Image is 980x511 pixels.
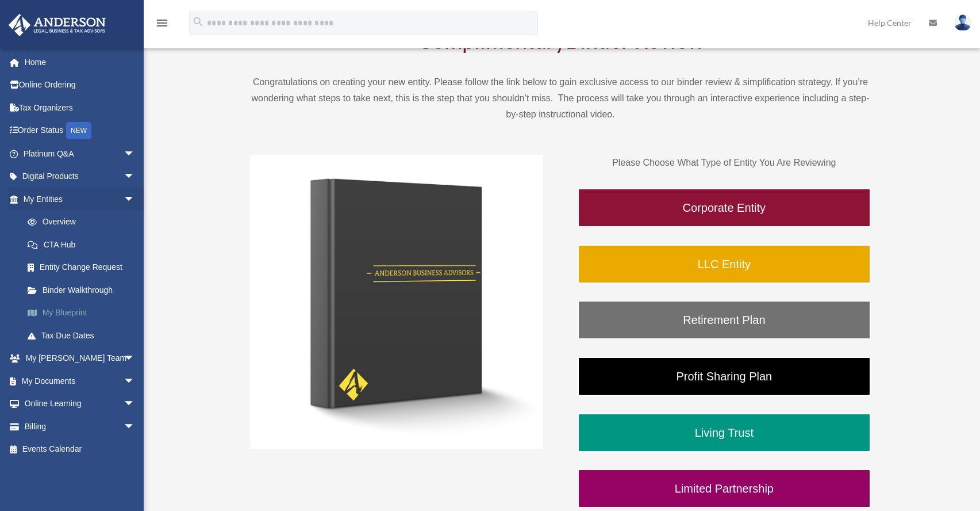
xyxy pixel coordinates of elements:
[250,74,871,123] p: Congratulations on creating your new entity. Please follow the link below to gain exclusive acces...
[16,279,147,302] a: Binder Walkthrough
[954,14,971,31] img: User Pic
[578,469,871,508] a: Limited Partnership
[578,413,871,452] a: Living Trust
[8,415,152,438] a: Billingarrow_drop_down
[8,347,152,370] a: My [PERSON_NAME] Teamarrow_drop_down
[192,16,205,28] i: search
[5,14,109,36] img: Anderson Advisors Platinum Portal
[124,142,147,166] span: arrow_drop_down
[16,256,152,279] a: Entity Change Request
[8,119,152,143] a: Order StatusNEW
[16,302,152,325] a: My Blueprint
[16,233,152,256] a: CTA Hub
[578,155,871,171] p: Please Choose What Type of Entity You Are Reviewing
[124,165,147,189] span: arrow_drop_down
[16,211,152,234] a: Overview
[578,300,871,340] a: Retirement Plan
[16,324,152,347] a: Tax Due Dates
[8,392,152,415] a: Online Learningarrow_drop_down
[578,188,871,227] a: Corporate Entity
[124,347,147,371] span: arrow_drop_down
[578,245,871,284] a: LLC Entity
[8,74,152,97] a: Online Ordering
[124,392,147,416] span: arrow_drop_down
[124,369,147,393] span: arrow_drop_down
[66,122,91,139] div: NEW
[8,142,152,165] a: Platinum Q&Aarrow_drop_down
[8,96,152,119] a: Tax Organizers
[124,415,147,438] span: arrow_drop_down
[8,165,152,188] a: Digital Productsarrow_drop_down
[8,188,152,211] a: My Entitiesarrow_drop_down
[155,16,169,30] i: menu
[124,188,147,211] span: arrow_drop_down
[8,51,152,74] a: Home
[155,20,169,30] a: menu
[578,357,871,396] a: Profit Sharing Plan
[8,438,152,461] a: Events Calendar
[8,369,152,392] a: My Documentsarrow_drop_down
